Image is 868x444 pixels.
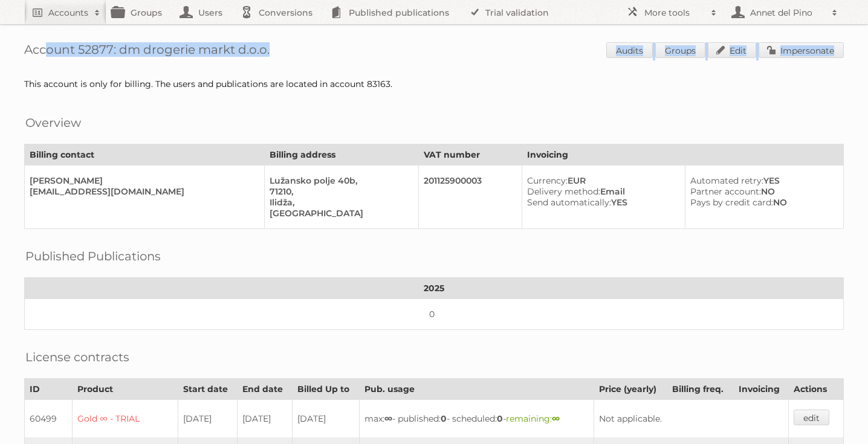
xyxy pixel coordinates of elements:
[690,175,834,186] div: YES
[527,175,568,186] span: Currency:
[506,413,560,424] span: remaining:
[655,42,705,58] a: Groups
[594,379,667,400] th: Price (yearly)
[522,144,844,166] th: Invoicing
[72,400,178,438] td: Gold ∞ - TRIAL
[360,400,594,438] td: max: - published: - scheduled: -
[527,186,600,197] span: Delivery method:
[690,197,834,208] div: NO
[270,208,409,219] div: [GEOGRAPHIC_DATA]
[30,186,254,197] div: [EMAIL_ADDRESS][DOMAIN_NAME]
[667,379,733,400] th: Billing freq.
[527,197,675,208] div: YES
[25,299,844,330] td: 0
[606,42,653,58] a: Audits
[178,400,238,438] td: [DATE]
[270,186,409,197] div: 71210,
[690,186,834,197] div: NO
[747,7,826,19] h2: Annet del Pino
[293,379,360,400] th: Billed Up to
[293,400,360,438] td: [DATE]
[24,42,844,60] h1: Account 52877: dm drogerie markt d.o.o.
[527,175,675,186] div: EUR
[497,413,503,424] strong: 0
[733,379,789,400] th: Invoicing
[441,413,447,424] strong: 0
[644,7,705,19] h2: More tools
[270,175,409,186] div: Lužansko polje 40b,
[238,379,293,400] th: End date
[270,197,409,208] div: Ilidža,
[708,42,756,58] a: Edit
[25,114,81,132] h2: Overview
[552,413,560,424] strong: ∞
[25,247,161,265] h2: Published Publications
[72,379,178,400] th: Product
[25,400,73,438] td: 60499
[690,186,761,197] span: Partner account:
[789,379,844,400] th: Actions
[25,348,129,366] h2: License contracts
[360,379,594,400] th: Pub. usage
[238,400,293,438] td: [DATE]
[25,278,844,299] th: 2025
[690,197,773,208] span: Pays by credit card:
[48,7,88,19] h2: Accounts
[419,166,522,229] td: 201125900003
[419,144,522,166] th: VAT number
[25,379,73,400] th: ID
[527,197,611,208] span: Send automatically:
[690,175,763,186] span: Automated retry:
[265,144,419,166] th: Billing address
[30,175,254,186] div: [PERSON_NAME]
[794,410,829,425] a: edit
[384,413,392,424] strong: ∞
[594,400,789,438] td: Not applicable.
[25,144,265,166] th: Billing contact
[24,79,844,89] div: This account is only for billing. The users and publications are located in account 83163.
[178,379,238,400] th: Start date
[759,42,844,58] a: Impersonate
[527,186,675,197] div: Email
